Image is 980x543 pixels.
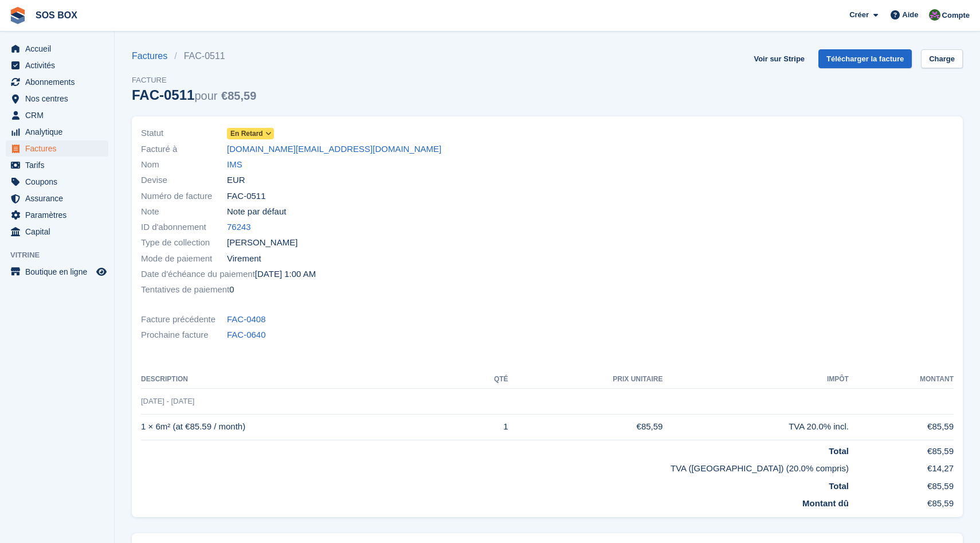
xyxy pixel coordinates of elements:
[141,458,849,475] td: TVA ([GEOGRAPHIC_DATA]) (20.0% compris)
[10,249,114,261] span: Vitrine
[829,446,849,456] strong: Total
[141,158,227,171] span: Nom
[25,174,94,190] span: Coupons
[141,143,227,156] span: Facturé à
[25,207,94,223] span: Paramètres
[663,420,848,433] div: TVA 20.0% incl.
[141,283,229,296] span: Tentatives de paiement
[508,370,663,389] th: Prix unitaire
[141,414,464,440] td: 1 × 6m² (at €85.59 / month)
[921,49,963,68] a: Charge
[508,414,663,440] td: €85,59
[6,207,108,223] a: menu
[227,329,266,342] a: FAC-0640
[6,174,108,190] a: menu
[221,89,256,102] span: €85,59
[25,74,94,90] span: Abonnements
[6,157,108,173] a: menu
[230,128,263,139] span: En retard
[749,49,809,68] a: Voir sur Stripe
[227,313,266,326] a: FAC-0408
[6,140,108,157] a: menu
[802,498,849,508] strong: Montant dû
[141,313,227,326] span: Facture précédente
[6,41,108,57] a: menu
[6,74,108,90] a: menu
[663,370,848,389] th: Impôt
[227,127,274,140] a: En retard
[942,10,970,21] span: Compte
[6,107,108,123] a: menu
[9,7,26,24] img: stora-icon-8386f47178a22dfd0bd8f6a31ec36ba5ce8667c1dd55bd0f319d3a0aa187defe.svg
[227,174,245,187] span: EUR
[227,205,286,218] span: Note par défaut
[25,140,94,157] span: Factures
[849,475,954,493] td: €85,59
[849,440,954,458] td: €85,59
[132,49,174,63] a: Factures
[141,268,255,281] span: Date d'échéance du paiement
[829,481,849,491] strong: Total
[227,221,251,234] a: 76243
[25,124,94,140] span: Analytique
[25,157,94,173] span: Tarifs
[141,370,464,389] th: Description
[25,190,94,206] span: Assurance
[141,174,227,187] span: Devise
[6,91,108,107] a: menu
[6,264,108,280] a: menu
[141,221,227,234] span: ID d'abonnement
[31,6,82,25] a: SOS BOX
[227,190,266,203] span: FAC-0511
[464,414,508,440] td: 1
[227,158,242,171] a: IMS
[229,283,234,296] span: 0
[849,9,869,21] span: Créer
[818,49,912,68] a: Télécharger la facture
[141,205,227,218] span: Note
[227,236,297,249] span: [PERSON_NAME]
[141,397,194,405] span: [DATE] - [DATE]
[132,49,256,63] nav: breadcrumbs
[929,9,940,21] img: ALEXANDRE SOUBIRA
[227,143,441,156] a: [DOMAIN_NAME][EMAIL_ADDRESS][DOMAIN_NAME]
[6,190,108,206] a: menu
[132,75,256,86] span: Facture
[95,265,108,279] a: Boutique d'aperçu
[849,370,954,389] th: Montant
[141,236,227,249] span: Type de collection
[194,89,217,102] span: pour
[849,493,954,510] td: €85,59
[6,57,108,73] a: menu
[255,268,316,281] time: 2025-07-01 23:00:00 UTC
[25,91,94,107] span: Nos centres
[849,414,954,440] td: €85,59
[25,264,94,280] span: Boutique en ligne
[141,252,227,265] span: Mode de paiement
[141,329,227,342] span: Prochaine facture
[227,252,261,265] span: Virement
[6,224,108,240] a: menu
[902,9,918,21] span: Aide
[464,370,508,389] th: Qté
[25,57,94,73] span: Activités
[6,124,108,140] a: menu
[141,190,227,203] span: Numéro de facture
[132,87,256,103] div: FAC-0511
[141,127,227,140] span: Statut
[25,107,94,123] span: CRM
[25,224,94,240] span: Capital
[25,41,94,57] span: Accueil
[849,458,954,475] td: €14,27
